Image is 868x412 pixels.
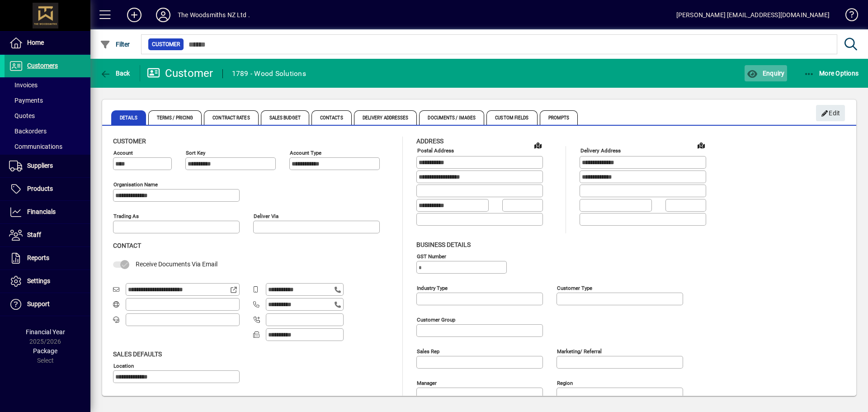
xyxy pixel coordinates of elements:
span: Contract Rates [204,110,258,125]
a: Invoices [5,77,90,93]
a: Reports [5,247,90,270]
a: Suppliers [5,155,90,177]
a: Payments [5,93,90,108]
div: [PERSON_NAME] [EMAIL_ADDRESS][DOMAIN_NAME] [676,8,830,22]
span: Reports [27,254,49,261]
span: Details [111,110,146,125]
mat-label: Account Type [290,150,321,156]
mat-label: Sales rep [417,348,439,354]
button: Add [120,7,149,23]
span: Back [100,70,130,77]
span: Invoices [9,81,38,89]
span: Communications [9,143,62,150]
span: Prompts [540,110,578,125]
button: More Options [802,65,861,81]
div: The Woodsmiths NZ Ltd . [178,8,250,22]
a: Backorders [5,123,90,139]
a: View on map [531,138,545,152]
a: Financials [5,201,90,223]
span: Customer [113,137,146,145]
mat-label: Manager [417,379,437,386]
app-page-header-button: Back [90,65,140,81]
div: Customer [147,66,213,81]
a: View on map [694,138,708,152]
mat-label: Customer type [557,284,592,291]
span: Payments [9,97,43,104]
span: Terms / Pricing [148,110,202,125]
mat-label: Sort key [186,150,205,156]
span: Quotes [9,112,35,119]
mat-label: Customer group [417,316,455,322]
span: Customers [27,62,58,69]
span: Custom Fields [486,110,537,125]
span: Sales Budget [261,110,309,125]
a: Products [5,178,90,200]
span: Staff [27,231,41,238]
a: Communications [5,139,90,154]
a: Knowledge Base [839,2,857,31]
span: Financial Year [26,328,65,336]
span: Package [33,347,57,355]
mat-label: GST Number [417,253,446,259]
a: Quotes [5,108,90,123]
span: Address [416,137,443,145]
mat-label: Marketing/ Referral [557,348,602,354]
span: Enquiry [747,70,784,77]
a: Support [5,293,90,316]
mat-label: Organisation name [113,181,158,188]
mat-label: Deliver via [254,213,278,219]
div: 1789 - Wood Solutions [232,66,306,81]
span: Home [27,39,44,46]
span: Receive Documents Via Email [136,260,217,268]
span: Support [27,300,50,308]
span: Settings [27,277,50,284]
span: Suppliers [27,162,53,169]
button: Edit [816,105,845,121]
span: Financials [27,208,56,215]
span: Delivery Addresses [354,110,417,125]
span: Business details [416,241,471,248]
button: Back [98,65,132,81]
mat-label: Location [113,362,134,369]
span: Products [27,185,53,192]
span: Documents / Images [419,110,484,125]
span: Sales defaults [113,350,162,358]
a: Home [5,32,90,54]
span: Edit [821,106,840,121]
mat-label: Industry type [417,284,448,291]
button: Enquiry [745,65,787,81]
a: Settings [5,270,90,293]
mat-label: Account [113,150,133,156]
span: Contacts [311,110,352,125]
span: More Options [804,70,859,77]
button: Filter [98,36,132,52]
button: Profile [149,7,178,23]
span: Backorders [9,128,47,135]
span: Customer [152,40,180,49]
a: Staff [5,224,90,246]
span: Filter [100,41,130,48]
span: Contact [113,242,141,249]
mat-label: Trading as [113,213,139,219]
mat-label: Region [557,379,573,386]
